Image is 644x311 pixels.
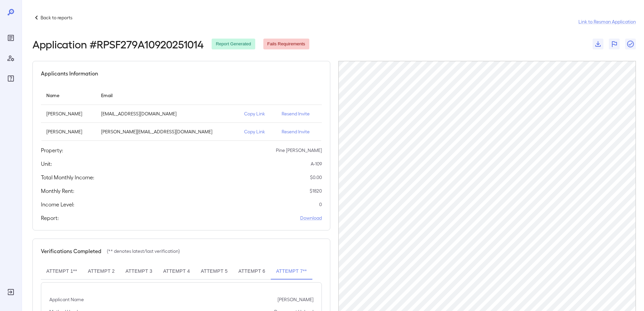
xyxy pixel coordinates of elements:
[310,174,322,181] p: $ 0.00
[282,110,316,117] p: Resend Invite
[244,110,270,117] p: Copy Link
[49,296,84,303] p: Applicant Name
[300,215,322,221] a: Download
[5,53,16,64] div: Manage Users
[244,128,270,135] p: Copy Link
[41,173,94,181] h5: Total Monthly Income:
[276,147,322,154] p: Pine [PERSON_NAME]
[41,263,82,280] button: Attempt 1**
[212,41,255,47] span: Report Generated
[82,263,120,280] button: Attempt 2
[578,18,636,25] a: Link to Resman Application
[41,69,98,77] h5: Applicants Information
[319,201,322,208] p: 0
[96,86,239,105] th: Email
[46,128,90,135] p: [PERSON_NAME]
[5,32,16,43] div: Reports
[41,160,52,168] h5: Unit:
[41,86,96,105] th: Name
[233,263,270,280] button: Attempt 6
[5,73,16,84] div: FAQ
[101,128,233,135] p: [PERSON_NAME][EMAIL_ADDRESS][DOMAIN_NAME]
[282,128,316,135] p: Resend Invite
[32,38,204,50] h2: Application # RPSF279A10920251014
[41,214,59,222] h5: Report:
[107,248,180,254] p: (** denotes latest/last verification)
[41,200,74,208] h5: Income Level:
[593,39,603,49] button: Download Documents
[41,187,74,195] h5: Monthly Rent:
[158,263,195,280] button: Attempt 4
[46,110,90,117] p: [PERSON_NAME]
[120,263,158,280] button: Attempt 3
[5,287,16,297] div: Log Out
[41,14,72,21] p: Back to reports
[41,86,322,141] table: simple table
[41,146,63,154] h5: Property:
[311,160,322,167] p: A-109
[41,247,101,255] h5: Verifications Completed
[195,263,233,280] button: Attempt 5
[278,296,313,303] p: [PERSON_NAME]
[625,39,636,49] button: Close Report
[263,41,309,47] span: Fails Requirements
[609,39,620,49] button: Flag Report
[271,263,312,280] button: Attempt 7**
[310,187,322,194] p: $ 1820
[101,110,233,117] p: [EMAIL_ADDRESS][DOMAIN_NAME]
